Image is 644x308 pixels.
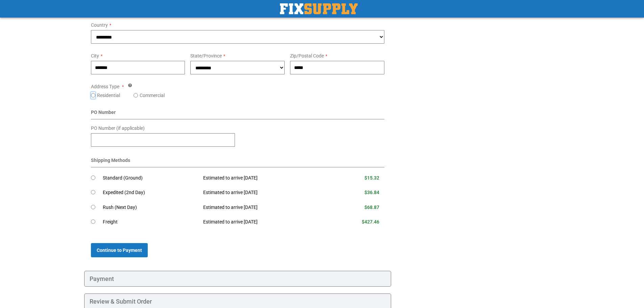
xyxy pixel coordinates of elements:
[280,3,358,14] img: Fix Industrial Supply
[103,185,198,200] td: Expedited (2nd Day)
[140,92,165,99] label: Commercial
[198,185,329,200] td: Estimated to arrive [DATE]
[198,200,329,215] td: Estimated to arrive [DATE]
[364,190,379,195] span: $36.84
[364,205,379,210] span: $68.87
[280,3,358,14] a: store logo
[362,219,379,224] span: $427.46
[84,271,391,287] div: Payment
[91,84,119,89] span: Address Type
[290,53,324,58] span: Zip/Postal Code
[97,247,142,253] span: Continue to Payment
[103,215,198,230] td: Freight
[103,200,198,215] td: Rush (Next Day)
[97,92,120,99] label: Residential
[91,157,385,167] div: Shipping Methods
[91,109,385,119] div: PO Number
[103,171,198,186] td: Standard (Ground)
[364,175,379,181] span: $15.32
[91,243,148,257] button: Continue to Payment
[198,215,329,230] td: Estimated to arrive [DATE]
[91,125,145,131] span: PO Number (if applicable)
[198,171,329,186] td: Estimated to arrive [DATE]
[91,22,108,28] span: Country
[91,53,99,58] span: City
[190,53,222,58] span: State/Province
